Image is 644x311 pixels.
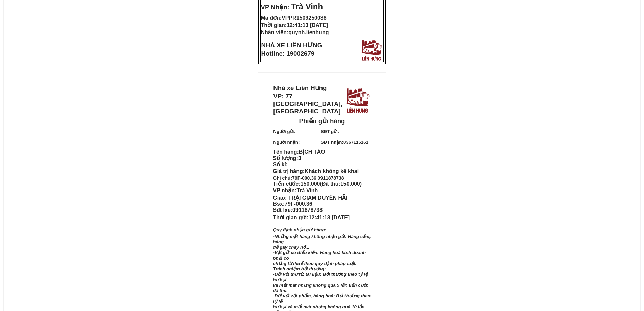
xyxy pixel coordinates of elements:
[273,261,356,266] strong: chứng từ thuế theo quy định pháp luật.
[320,181,362,187] span: (Đã thu:
[273,155,301,161] strong: Số lượng:
[321,129,339,134] strong: SĐT gửi:
[273,140,300,145] strong: Người nhận:
[3,6,48,18] strong: Văn phòng:
[305,168,359,174] span: Khách không kê khai
[273,175,344,181] strong: Ghi chú:
[273,250,366,261] strong: -Vật gửi có điều kiện: Hàng hoá kinh doanh phải có
[291,2,323,11] span: Trà Vinh
[273,162,288,168] strong: Số kí:
[273,293,371,304] strong: -Đối với vật phẩm, hàng hoá: Bồi thường theo tỷ lệ
[3,34,46,41] strong: Sđt người gửi:
[301,181,320,187] span: 150.000
[261,29,329,35] strong: Nhân viên:
[288,29,329,35] span: quynh.lienhung
[273,149,325,155] strong: Tên hàng:
[273,283,368,293] strong: và mất mát nhưng không quá 5 lần tiền cước đã thu.
[273,93,342,115] strong: VP: 77 [GEOGRAPHIC_DATA], [GEOGRAPHIC_DATA]
[340,181,362,187] span: 150.000)
[360,38,383,61] img: logo
[52,49,87,57] span: 0367115161
[3,49,52,57] strong: Sđt người nhận:
[299,149,325,155] span: BỊCH TÁO
[298,155,301,161] span: 3
[292,175,344,181] span: 79F-000.36 0911878738
[273,168,359,174] strong: Giá trị hàng:
[273,187,318,193] strong: VP nhận:
[74,3,99,29] img: logo
[321,140,368,145] strong: SĐT nhận:
[273,272,368,282] strong: -Đối với thư từ, tài liệu: Bồi thường theo tỷ lệ hư hại
[285,201,312,207] span: 79F-000.36
[273,207,323,213] strong: Sđt lxe:
[261,50,315,57] strong: Hotline: 19002679
[273,266,326,271] strong: Trách nhiệm bồi thường:
[296,187,318,193] span: Trà Vinh
[261,42,323,49] strong: NHÀ XE LIÊN HƯNG
[273,245,309,250] strong: dễ gây cháy nổ...
[273,215,350,220] span: Thời gian gửi:
[344,86,371,114] img: logo
[273,201,312,207] strong: Bsx:
[273,195,347,201] span: Giao: TRẠI GIAM DUYÊN HẢI
[273,84,327,91] strong: Nhà xe Liên Hưng
[287,22,328,28] span: 12:41:13 [DATE]
[292,207,323,213] span: 0911878738
[261,22,328,28] strong: Thời gian:
[3,6,48,18] span: VP [PERSON_NAME]
[282,15,327,21] span: VPPR1509250038
[299,117,345,125] strong: Phiếu gửi hàng
[273,129,295,134] strong: Người gửi:
[273,181,362,187] strong: Tiền cước:
[261,15,327,21] strong: Mã đơn:
[273,227,326,232] strong: Quy định nhận gửi hàng:
[273,234,371,244] strong: -Những mặt hàng không nhận gửi: Hàng cấm, hàng
[3,20,14,25] strong: Sđt:
[309,215,350,220] span: 12:41:13 [DATE]
[261,4,289,11] span: VP Nhận:
[343,140,368,145] span: 0367115161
